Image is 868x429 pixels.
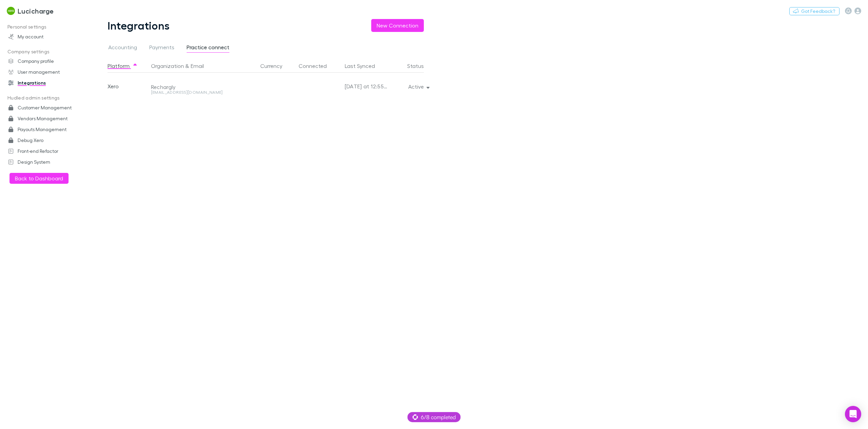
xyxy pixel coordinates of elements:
a: Vendors Management [1,113,95,124]
a: Debug Xero [1,135,95,146]
button: Got Feedback? [789,7,839,15]
span: Practice connect [187,44,229,53]
div: Xero [108,73,148,100]
a: Design System [1,157,95,167]
p: Company settings [1,48,95,56]
div: [DATE] at 12:55 AM [345,73,388,100]
div: Open Intercom Messenger [845,406,861,422]
img: Lucicharge's Logo [7,7,15,15]
div: Rechargly [151,84,248,90]
button: New Connection [371,19,424,32]
button: Organization [151,59,184,73]
span: Accounting [108,44,137,53]
a: Customer Management [1,102,95,113]
div: & [151,59,252,73]
button: Status [407,59,432,73]
button: Back to Dashboard [10,173,69,184]
a: User management [1,67,95,77]
button: Last Synced [345,59,383,73]
a: My account [1,31,95,42]
span: Payments [149,44,174,53]
p: Personal settings [1,23,95,31]
button: Currency [260,59,290,73]
a: Front-end Refactor [1,146,95,157]
a: Company profile [1,56,95,67]
button: Platform [108,59,138,73]
h3: Lucicharge [18,7,54,15]
button: Connected [299,59,335,73]
a: Lucicharge [3,3,58,19]
p: Hudled admin settings [1,94,95,102]
h1: Integrations [108,19,170,32]
button: Active [403,82,434,91]
div: [EMAIL_ADDRESS][DOMAIN_NAME] [151,90,248,94]
a: Integrations [1,77,95,88]
button: Email [191,59,204,73]
a: Payouts Management [1,124,95,135]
